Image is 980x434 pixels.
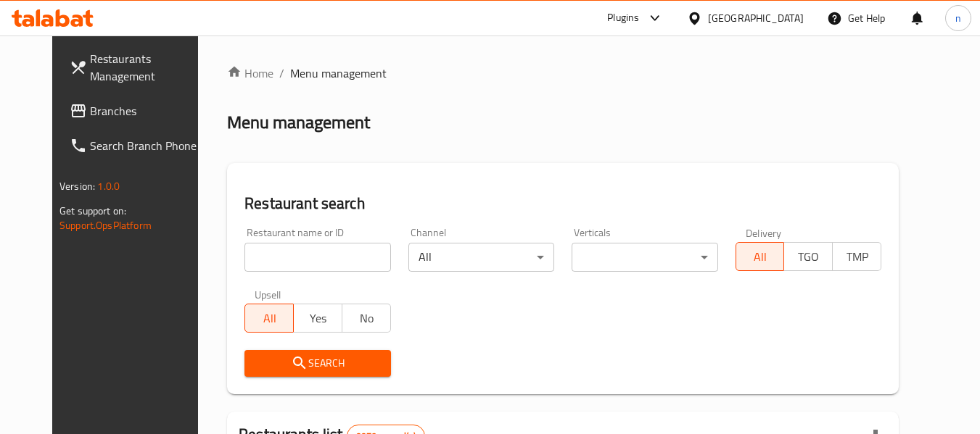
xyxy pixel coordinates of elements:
span: Get support on: [59,201,126,220]
button: Yes [293,304,342,333]
label: Upsell [255,289,281,299]
li: / [279,64,284,82]
button: TMP [832,242,881,271]
a: Support.OpsPlatform [59,216,152,235]
nav: breadcrumb [227,64,899,82]
a: Home [227,64,273,82]
span: Version: [59,177,95,196]
button: All [736,242,785,271]
input: Search for restaurant name or ID.. [244,243,390,272]
a: Restaurants Management [58,41,216,93]
div: Plugins [607,9,639,27]
span: n [955,10,961,26]
button: Search [244,350,390,377]
span: Yes [300,308,337,329]
div: ​ [572,243,717,272]
span: Menu management [290,64,387,82]
button: No [342,304,391,333]
span: TGO [790,246,827,267]
span: 1.0.0 [97,177,120,196]
span: Restaurants Management [90,50,205,85]
span: Search Branch Phone [90,137,205,154]
label: Delivery [746,228,782,238]
span: All [742,246,779,267]
div: [GEOGRAPHIC_DATA] [708,10,804,26]
button: All [244,304,294,333]
h2: Restaurant search [244,193,881,214]
span: All [251,308,288,329]
span: No [348,308,385,329]
h2: Menu management [227,111,370,134]
span: Search [256,354,379,372]
span: TMP [839,246,876,267]
div: All [408,243,554,272]
button: TGO [783,242,833,271]
a: Search Branch Phone [58,128,216,163]
a: Branches [58,93,216,128]
span: Branches [90,102,205,120]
